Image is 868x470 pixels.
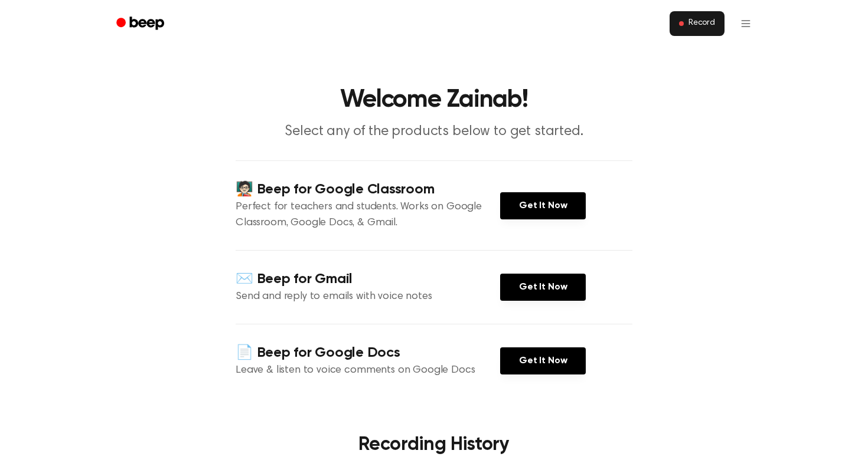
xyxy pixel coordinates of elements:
[670,11,725,36] button: Record
[236,289,500,305] p: Send and reply to emails with voice notes
[254,430,614,459] h3: Recording History
[132,88,736,113] h1: Welcome Zainab!
[688,18,715,29] span: Record
[500,274,586,301] a: Get It Now
[236,180,500,199] h4: 🧑🏻‍🏫 Beep for Google Classroom
[236,343,500,363] h4: 📄 Beep for Google Docs
[108,12,175,35] a: Beep
[236,363,500,379] p: Leave & listen to voice comments on Google Docs
[500,347,586,374] a: Get It Now
[500,192,586,219] a: Get It Now
[236,269,500,289] h4: ✉️ Beep for Gmail
[236,199,500,231] p: Perfect for teachers and students. Works on Google Classroom, Google Docs, & Gmail.
[207,122,661,142] p: Select any of the products below to get started.
[732,9,760,38] button: Open menu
